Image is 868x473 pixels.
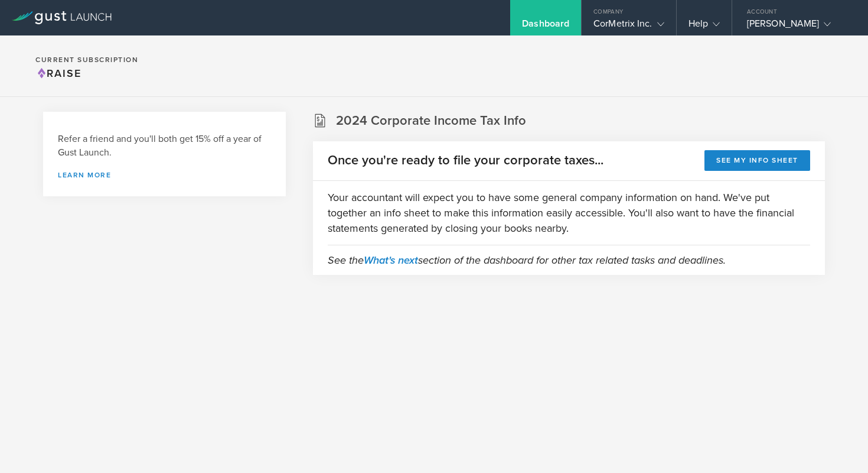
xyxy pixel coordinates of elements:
[35,67,81,80] span: Raise
[328,152,603,169] h2: Once you're ready to file your corporate taxes...
[747,18,847,35] div: [PERSON_NAME]
[522,18,569,35] div: Dashboard
[336,112,526,129] h2: 2024 Corporate Income Tax Info
[328,254,726,267] em: See the section of the dashboard for other tax related tasks and deadlines.
[58,132,271,160] h3: Refer a friend and you'll both get 15% off a year of Gust Launch.
[35,56,138,63] h2: Current Subscription
[593,18,664,35] div: CorMetrix Inc.
[58,171,271,179] a: Learn more
[688,18,720,35] div: Help
[364,254,418,267] a: What's next
[704,150,810,171] button: See my info sheet
[328,190,810,236] p: Your accountant will expect you to have some general company information on hand. We've put toget...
